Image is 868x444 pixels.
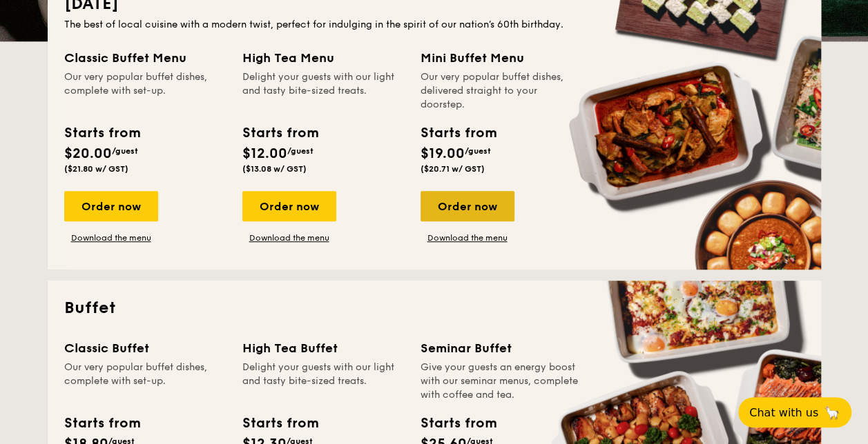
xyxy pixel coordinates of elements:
[242,164,307,174] span: ($13.08 w/ GST)
[242,145,287,162] span: $12.00
[242,339,404,358] div: High Tea Buffet
[242,361,404,402] div: Delight your guests with our light and tasty bite-sized treats.
[64,18,804,32] div: The best of local cuisine with a modern twist, perfect for indulging in the spirit of our nation’...
[421,48,582,68] div: Mini Buffet Menu
[64,48,226,68] div: Classic Buffet Menu
[287,146,314,156] span: /guest
[421,339,582,358] div: Seminar Buffet
[242,123,318,143] div: Starts from
[64,191,158,221] div: Order now
[824,405,840,421] span: 🦙
[64,232,158,243] a: Download the menu
[421,232,514,243] a: Download the menu
[242,70,404,112] div: Delight your guests with our light and tasty bite-sized treats.
[64,123,139,143] div: Starts from
[64,297,804,319] h2: Buffet
[64,339,226,358] div: Classic Buffet
[421,145,465,162] span: $19.00
[64,70,226,112] div: Our very popular buffet dishes, complete with set-up.
[64,145,112,162] span: $20.00
[749,406,818,419] span: Chat with us
[242,232,336,243] a: Download the menu
[242,48,404,68] div: High Tea Menu
[242,413,318,434] div: Starts from
[421,413,496,434] div: Starts from
[421,361,582,402] div: Give your guests an energy boost with our seminar menus, complete with coffee and tea.
[421,123,496,143] div: Starts from
[738,397,851,427] button: Chat with us🦙
[64,164,128,174] span: ($21.80 w/ GST)
[242,191,336,221] div: Order now
[64,413,139,434] div: Starts from
[421,70,582,112] div: Our very popular buffet dishes, delivered straight to your doorstep.
[421,164,485,174] span: ($20.71 w/ GST)
[465,146,491,156] span: /guest
[112,146,138,156] span: /guest
[421,191,514,221] div: Order now
[64,361,226,402] div: Our very popular buffet dishes, complete with set-up.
